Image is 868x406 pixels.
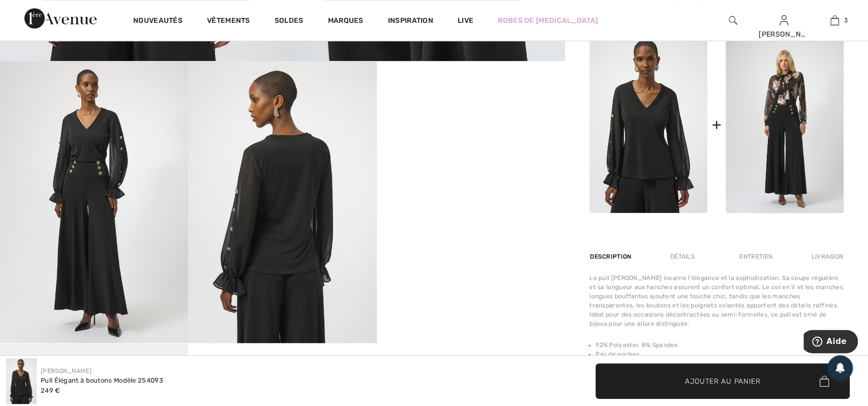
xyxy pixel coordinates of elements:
div: Le pull [PERSON_NAME] incarne l'élégance et la sophistication. Sa coupe régulière et sa longueur ... [589,273,844,328]
img: 1ère Avenue [24,8,97,28]
a: Live [458,15,473,26]
img: Bag.svg [819,376,829,387]
div: Description [589,247,634,266]
a: Marques [328,16,364,27]
div: Détails [662,247,703,266]
iframe: Ouvre un widget dans lequel vous pouvez trouver plus d’informations [803,330,858,355]
div: + [711,113,721,136]
img: recherche [729,14,737,26]
span: Ajouter au panier [685,376,761,386]
video: Your browser does not support the video tag. [377,61,565,155]
img: Mes infos [780,14,788,26]
button: Ajouter au panier [595,363,850,399]
img: Pull &Eacute;l&eacute;gant &agrave; Boutons mod&egrave;le 254093 [6,358,37,404]
span: 249 € [41,387,61,394]
div: [PERSON_NAME] [759,29,809,40]
img: Pull &Eacute;l&eacute;gant &agrave; Boutons mod&egrave;le 254093. 4 [188,61,376,343]
li: Pas de poches [595,350,844,359]
img: Pull Élégant à Boutons modèle 254093 [589,36,707,213]
a: [PERSON_NAME] [41,367,92,374]
span: 3 [844,16,848,25]
img: Pantalons Formels Taille Haute modèle 254178 [726,36,844,213]
a: Se connecter [780,15,788,25]
li: 92% Polyester, 8% Spandex [595,340,844,350]
a: Nouveautés [133,16,183,27]
div: Livraison [809,247,844,266]
img: Mon panier [830,14,839,26]
a: 3 [810,14,859,26]
a: Robes de [MEDICAL_DATA] [498,15,598,26]
div: Entretien [731,247,781,266]
div: Pull Élégant à boutons Modèle 254093 [41,376,163,386]
a: Soldes [275,16,304,27]
a: Vêtements [207,16,250,27]
span: Inspiration [388,16,433,27]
